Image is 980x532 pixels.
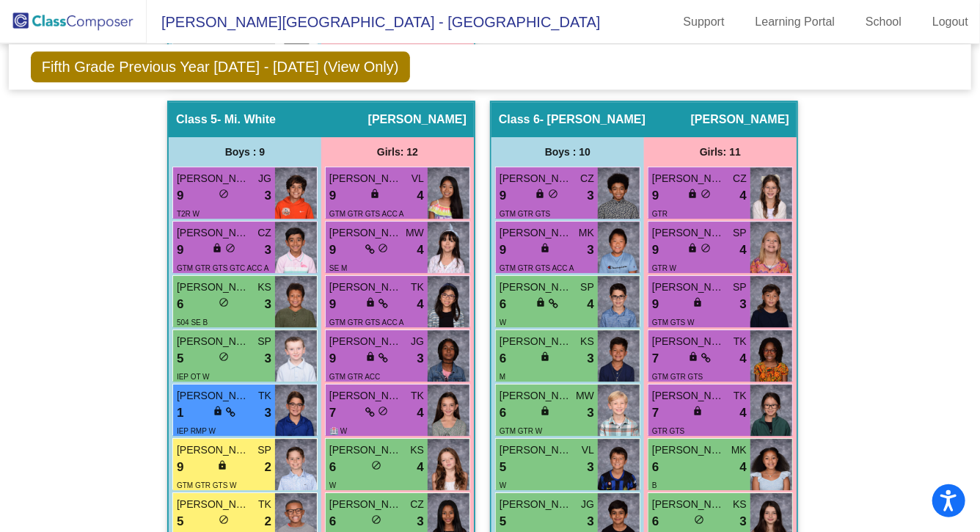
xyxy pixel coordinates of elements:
[588,458,594,477] span: 3
[329,318,404,327] span: GTM GTR GTS ACC A
[687,189,698,199] span: lock
[258,497,271,512] span: TK
[588,295,594,314] span: 4
[500,334,573,349] span: [PERSON_NAME]
[540,406,550,416] span: lock
[169,137,321,167] div: Boys : 9
[329,442,403,458] span: [PERSON_NAME]
[576,388,594,404] span: MW
[652,171,725,186] span: [PERSON_NAME]
[257,280,271,295] span: KS
[329,186,336,205] span: 9
[177,295,183,314] span: 6
[177,481,237,489] span: GTM GTR GTS W
[329,295,336,314] span: 9
[219,189,229,199] span: do_not_disturb_alt
[370,189,380,199] span: lock
[652,318,695,327] span: GTM GTS W
[652,349,659,368] span: 7
[417,295,424,314] span: 4
[499,112,540,127] span: Class 6
[652,280,725,295] span: [PERSON_NAME]
[257,334,271,349] span: SP
[652,458,659,477] span: 6
[329,373,380,381] span: GTM GTR ACC
[740,404,747,423] span: 4
[329,241,336,260] span: 9
[734,334,747,349] span: TK
[500,210,550,218] span: GTM GTR GTS
[217,112,276,127] span: - Mi. White
[500,512,506,531] span: 5
[588,186,594,205] span: 3
[500,318,506,327] span: W
[177,442,250,458] span: [PERSON_NAME]
[548,189,558,199] span: do_not_disturb_alt
[411,334,424,349] span: JG
[692,406,703,416] span: lock
[500,388,573,404] span: [PERSON_NAME]
[177,210,200,218] span: T2R W
[672,10,736,34] a: Support
[500,497,573,512] span: [PERSON_NAME]
[417,512,424,531] span: 3
[500,481,506,489] span: W
[329,458,336,477] span: 6
[147,10,601,34] span: [PERSON_NAME][GEOGRAPHIC_DATA] - [GEOGRAPHIC_DATA]
[733,497,747,512] span: KS
[417,241,424,260] span: 4
[500,241,506,260] span: 9
[582,442,594,458] span: VL
[540,243,550,253] span: lock
[378,243,388,253] span: do_not_disturb_alt
[329,264,347,272] span: SE M
[410,497,424,512] span: CZ
[329,225,403,241] span: [PERSON_NAME]
[692,297,703,307] span: lock
[500,404,506,423] span: 6
[329,349,336,368] span: 9
[652,334,725,349] span: [PERSON_NAME]
[691,112,789,127] span: [PERSON_NAME]
[731,442,747,458] span: MK
[321,137,474,167] div: Girls: 12
[265,295,271,314] span: 3
[177,334,250,349] span: [PERSON_NAME]
[329,481,336,489] span: W
[652,481,657,489] span: B
[177,264,269,272] span: GTM GTR GTS GTC ACC A
[219,351,229,362] span: do_not_disturb_alt
[410,442,424,458] span: KS
[733,280,747,295] span: SP
[652,388,725,404] span: [PERSON_NAME]
[411,280,424,295] span: TK
[740,186,747,205] span: 4
[652,404,659,423] span: 7
[652,186,659,205] span: 9
[500,349,506,368] span: 6
[329,427,347,435] span: 🏥 W
[652,512,659,531] span: 6
[740,458,747,477] span: 4
[588,404,594,423] span: 3
[588,512,594,531] span: 3
[687,243,698,253] span: lock
[371,460,381,470] span: do_not_disturb_alt
[417,349,424,368] span: 3
[177,186,183,205] span: 9
[694,514,704,525] span: do_not_disturb_alt
[734,388,747,404] span: TK
[417,186,424,205] span: 4
[500,225,573,241] span: [PERSON_NAME]
[652,241,659,260] span: 9
[740,512,747,531] span: 3
[368,112,467,127] span: [PERSON_NAME]
[265,241,271,260] span: 3
[417,458,424,477] span: 4
[580,280,594,295] span: SP
[652,264,676,272] span: GTR W
[329,334,403,349] span: [PERSON_NAME]
[365,297,376,307] span: lock
[31,51,410,82] span: Fifth Grade Previous Year [DATE] - [DATE] (View Only)
[265,458,271,477] span: 2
